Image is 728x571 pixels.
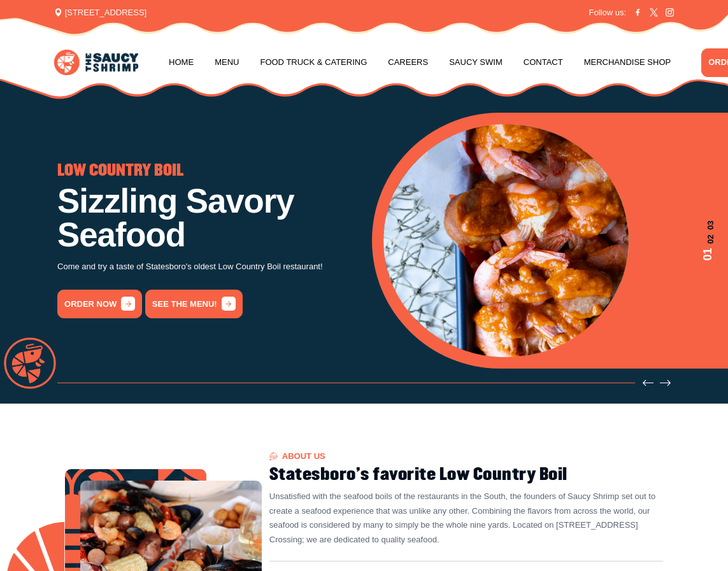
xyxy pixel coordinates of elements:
a: Home [169,38,194,87]
div: 3 / 3 [57,163,356,318]
h2: Statesboro's favorite Low Country Boil [269,465,664,484]
a: order now [57,290,142,318]
p: Come and try a taste of Statesboro's oldest Low Country Boil restaurant! [57,260,356,274]
a: Saucy Swim [449,38,503,87]
span: [STREET_ADDRESS] [54,6,146,19]
img: Banner Image [383,124,629,357]
button: Previous slide [643,377,653,388]
span: About US [269,452,325,460]
span: 01 [699,248,717,261]
a: Menu [215,38,239,87]
span: Follow us: [589,6,626,19]
span: 02 [699,234,717,243]
span: 03 [699,221,717,230]
img: logo [54,50,138,75]
a: Food Truck & Catering [260,38,367,87]
a: See the menu! [145,290,243,318]
button: Next slide [660,377,671,388]
a: Merchandise Shop [584,38,671,87]
h1: Sizzling Savory Seafood [57,185,356,252]
a: Careers [388,38,428,87]
span: LOW COUNTRY BOIL [57,163,183,178]
div: 1 / 3 [383,124,717,357]
p: Unsatisfied with the seafood boils of the restaurants in the South, the founders of Saucy Shrimp ... [269,490,664,547]
a: Contact [524,38,563,87]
